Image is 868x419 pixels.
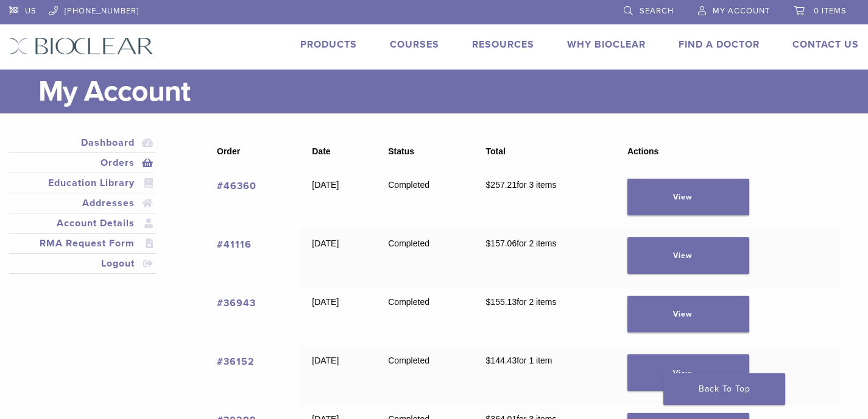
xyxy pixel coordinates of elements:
[814,6,847,16] span: 0 items
[627,296,749,332] a: View order 36943
[376,287,473,346] td: Completed
[474,229,615,287] td: for 2 items
[627,354,749,391] a: View order 36152
[12,176,153,190] a: Education Library
[12,156,153,170] a: Orders
[12,135,153,150] a: Dashboard
[312,297,339,307] time: [DATE]
[12,196,153,210] a: Addresses
[38,70,859,113] h1: My Account
[486,238,491,248] span: $
[312,146,330,156] span: Date
[217,297,256,309] a: View order number 36943
[663,373,785,405] a: Back To Top
[486,238,517,248] span: 157.06
[312,238,339,248] time: [DATE]
[486,356,517,365] span: 144.43
[486,180,491,190] span: $
[9,37,153,55] img: Bioclear
[217,356,255,368] a: View order number 36152
[217,238,252,251] a: View order number 41116
[312,180,339,190] time: [DATE]
[486,297,517,307] span: 155.13
[486,297,491,307] span: $
[300,38,357,51] a: Products
[474,170,615,229] td: for 3 items
[474,287,615,346] td: for 2 items
[627,179,749,215] a: View order 46360
[376,346,473,404] td: Completed
[12,236,153,251] a: RMA Request Form
[9,133,156,288] nav: Account pages
[627,146,658,156] span: Actions
[713,6,770,16] span: My Account
[474,346,615,404] td: for 1 item
[792,38,859,51] a: Contact Us
[388,146,414,156] span: Status
[12,216,153,231] a: Account Details
[627,237,749,274] a: View order 41116
[217,180,256,192] a: View order number 46360
[567,38,646,51] a: Why Bioclear
[679,38,760,51] a: Find A Doctor
[376,229,473,287] td: Completed
[486,180,517,190] span: 257.21
[217,146,240,156] span: Order
[312,356,339,365] time: [DATE]
[640,6,674,16] span: Search
[486,356,491,365] span: $
[390,38,439,51] a: Courses
[472,38,534,51] a: Resources
[376,170,473,229] td: Completed
[12,256,153,271] a: Logout
[486,146,506,156] span: Total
